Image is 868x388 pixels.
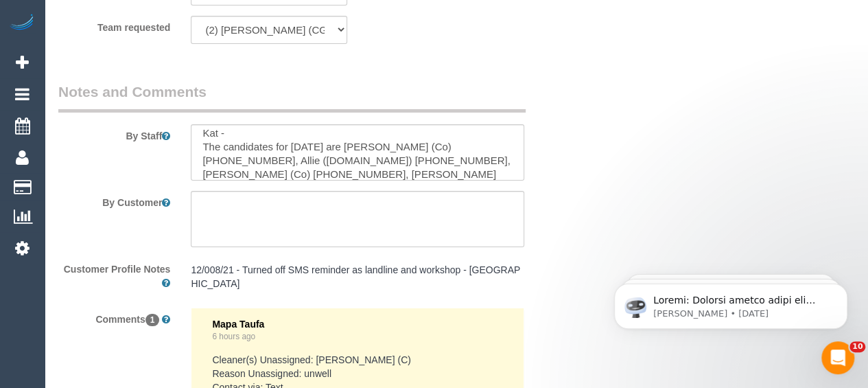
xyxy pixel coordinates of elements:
label: By Customer [48,191,180,209]
span: Mapa Taufa [212,319,264,330]
span: 1 [145,314,160,326]
label: Customer Profile Notes [48,258,180,290]
iframe: Intercom notifications message [594,255,868,351]
pre: 12/008/21 - Turned off SMS reminder as landline and workshop - [GEOGRAPHIC_DATA] [191,263,524,290]
legend: Notes and Comments [58,82,526,113]
img: Automaid Logo [8,14,36,33]
label: By Staff [48,124,180,143]
label: Team requested [48,16,180,34]
label: Comments [48,308,180,326]
a: 6 hours ago [212,332,255,341]
iframe: Intercom live chat [821,341,854,374]
span: 10 [849,341,865,352]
